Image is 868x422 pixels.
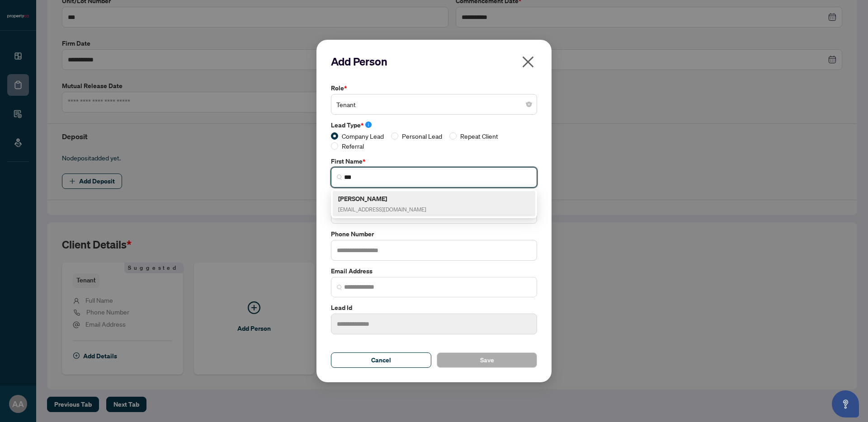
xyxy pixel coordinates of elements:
h2: Add Person [331,54,537,69]
img: search_icon [337,285,342,290]
button: Open asap [832,390,859,417]
span: Referral [338,141,368,151]
button: Cancel [331,352,431,368]
span: Personal Lead [398,131,446,141]
label: Email Address [331,266,537,276]
label: First Name [331,156,537,166]
span: close-circle [526,102,532,107]
label: Lead Id [331,303,537,313]
span: Cancel [371,353,391,367]
span: Company Lead [338,131,387,141]
h5: [PERSON_NAME] [338,193,426,204]
span: [EMAIL_ADDRESS][DOMAIN_NAME] [338,206,426,213]
span: Repeat Client [457,131,502,141]
span: info-circle [365,122,372,128]
span: close [521,55,535,69]
span: Tenant [336,96,532,113]
img: search_icon [337,174,342,180]
label: Role [331,83,537,93]
button: Save [437,352,537,368]
label: Phone Number [331,229,537,239]
label: Lead Type [331,120,537,130]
